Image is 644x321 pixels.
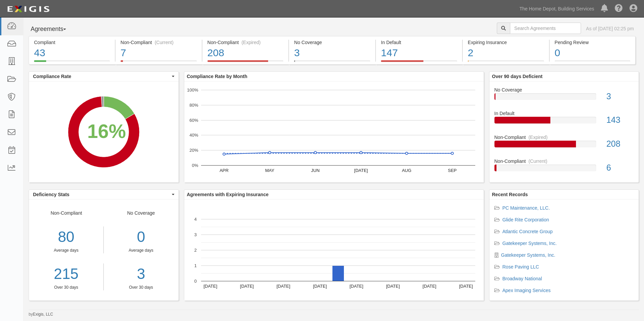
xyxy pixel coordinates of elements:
text: [DATE] [240,284,254,289]
text: 3 [194,232,196,237]
a: In Default143 [494,110,634,134]
a: No Coverage3 [289,60,375,66]
div: 6 [601,162,639,174]
div: No Coverage [489,86,639,93]
a: Glide Rite Corporation [503,217,549,222]
div: Pending Review [555,39,631,46]
a: Expiring Insurance2 [463,60,549,66]
a: Gatekeeper Systems, Inc. [501,252,555,258]
div: 7 [121,46,197,60]
a: 3 [109,263,173,285]
div: 80 [29,226,103,248]
a: Rose Paving LLC [503,264,539,270]
text: 20% [189,148,198,153]
div: Non-Compliant (Expired) [207,39,284,46]
a: Non-Compliant(Expired)208 [202,60,289,66]
a: Non-Compliant(Current)6 [494,158,634,177]
div: 208 [601,138,639,150]
text: 40% [189,133,198,138]
img: logo-5460c22ac91f19d4615b14bd174203de0afe785f0fc80cf4dbbc73dc1793850b.png [5,3,52,15]
div: In Default [381,39,457,46]
div: Non-Compliant (Current) [121,39,197,46]
i: Help Center - Complianz [615,5,623,13]
svg: A chart. [29,81,179,182]
div: (Current) [155,39,173,46]
a: No Coverage3 [494,86,634,110]
a: Exigis, LLC [33,312,53,317]
text: [DATE] [354,168,368,173]
div: (Current) [528,158,547,165]
text: SEP [448,168,456,173]
text: AUG [402,168,411,173]
a: Apex Imaging Services [503,288,551,293]
div: 147 [381,46,457,60]
text: [DATE] [276,284,290,289]
text: JUN [311,168,319,173]
text: APR [219,168,228,173]
div: (Expired) [241,39,261,46]
b: Over 90 days Deficient [492,74,543,79]
a: Non-Compliant(Expired)208 [494,134,634,158]
a: 215 [29,263,103,285]
div: Non-Compliant [29,210,104,290]
text: MAY [265,168,275,173]
a: Compliant43 [29,60,115,66]
a: PC Maintenance, LLC. [503,205,550,211]
text: [DATE] [386,284,400,289]
svg: A chart. [184,200,484,300]
text: 0 [194,279,196,284]
div: 16% [87,118,126,145]
div: As of [DATE] 02:25 pm [586,25,634,32]
a: Atlantic Concrete Group [503,229,553,234]
a: The Home Depot, Building Services [516,2,598,15]
div: Compliant [34,39,110,46]
div: Over 30 days [109,285,173,290]
div: Over 30 days [29,285,103,290]
small: by [29,312,53,317]
div: 43 [34,46,110,60]
text: 1 [194,263,196,268]
text: [DATE] [203,284,217,289]
button: Compliance Rate [29,72,179,81]
a: Pending Review0 [550,60,636,66]
input: Search Agreements [510,23,581,34]
text: 60% [189,117,198,122]
b: Agreements with Expiring Insurance [187,192,269,197]
a: Gatekeeper Systems, Inc. [503,241,557,246]
div: 0 [555,46,631,60]
svg: A chart. [184,81,484,182]
button: Deficiency Stats [29,190,179,199]
text: [DATE] [422,284,436,289]
div: 143 [601,114,639,126]
b: Recent Records [492,192,528,197]
a: Broadway National [503,276,542,281]
text: 4 [194,217,196,222]
a: In Default147 [376,60,462,66]
div: No Coverage [104,210,179,290]
div: In Default [489,110,639,117]
text: [DATE] [459,284,473,289]
div: Non-Compliant [489,158,639,165]
text: [DATE] [313,284,327,289]
button: Agreements [29,23,79,36]
text: 2 [194,248,196,253]
a: Non-Compliant(Current)7 [116,60,202,66]
div: Average days [29,248,103,253]
span: Deficiency Stats [33,191,170,198]
div: 3 [601,91,639,103]
div: Non-Compliant [489,134,639,141]
div: 208 [207,46,284,60]
div: Average days [109,248,173,253]
span: Compliance Rate [33,73,170,80]
text: 0% [192,163,198,168]
text: [DATE] [349,284,363,289]
text: 100% [187,87,198,93]
div: (Expired) [528,134,548,141]
div: 0 [109,226,173,248]
b: Compliance Rate by Month [187,74,248,79]
div: 2 [468,46,544,60]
